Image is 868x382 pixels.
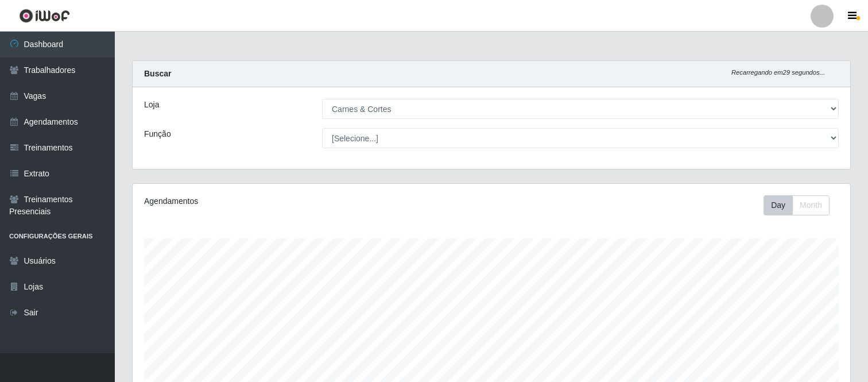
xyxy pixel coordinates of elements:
[764,195,793,215] button: Day
[792,195,830,215] button: Month
[731,69,825,76] i: Recarregando em 29 segundos...
[144,69,171,78] strong: Buscar
[144,128,171,140] label: Função
[19,9,70,23] img: CoreUI Logo
[764,195,839,215] div: Toolbar with button groups
[144,99,159,111] label: Loja
[764,195,830,215] div: First group
[144,195,424,207] div: Agendamentos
